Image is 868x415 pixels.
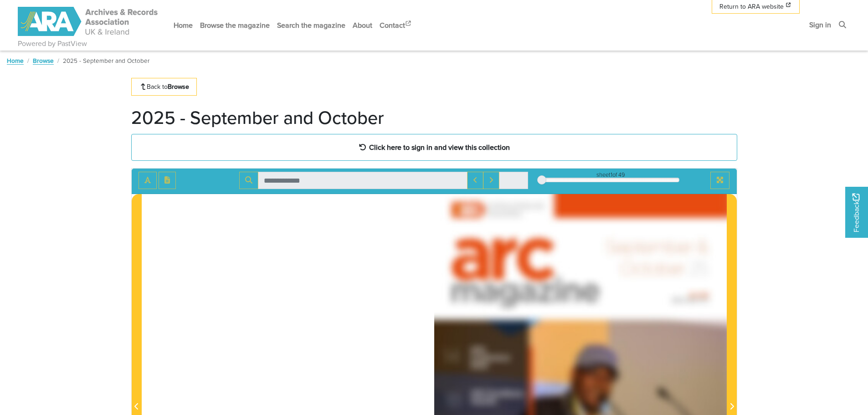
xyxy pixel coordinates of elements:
[33,56,54,65] a: Browse
[719,2,784,11] span: Return to ARA website
[7,56,24,65] a: Home
[611,170,612,179] span: 1
[131,134,737,161] a: Click here to sign in and view this collection
[483,172,499,189] button: Next Match
[467,172,483,189] button: Previous Match
[18,38,87,49] a: Powered by PastView
[139,172,157,189] button: Toggle text selection (Alt+T)
[845,187,868,238] a: Would you like to provide feedback?
[273,13,349,37] a: Search the magazine
[542,170,679,179] div: sheet of 49
[131,78,197,96] a: Back toBrowse
[376,13,416,37] a: Contact
[159,172,176,189] button: Open transcription window
[239,172,258,189] button: Search
[851,193,862,232] span: Feedback
[196,13,273,37] a: Browse the magazine
[63,56,149,65] span: 2025 - September and October
[170,13,196,37] a: Home
[349,13,376,37] a: About
[168,82,189,91] strong: Browse
[131,107,384,128] h1: 2025 - September and October
[369,142,510,152] strong: Click here to sign in and view this collection
[18,2,159,41] a: ARA - ARC Magazine | Powered by PastView logo
[806,13,835,37] a: Sign in
[710,172,729,189] button: Full screen mode
[258,172,467,189] input: Search for
[18,7,159,36] img: ARA - ARC Magazine | Powered by PastView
